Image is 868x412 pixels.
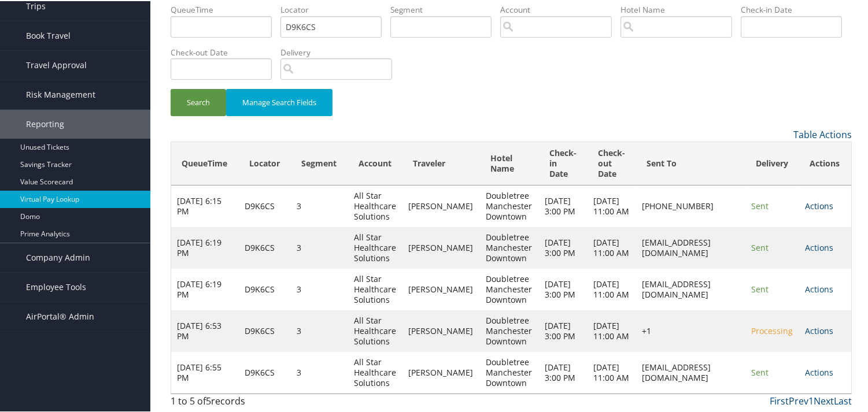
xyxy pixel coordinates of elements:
td: 3 [291,309,348,351]
td: [DATE] 6:15 PM [171,184,239,226]
td: 3 [291,184,348,226]
label: Delivery [280,46,401,57]
th: Check-in Date: activate to sort column ascending [539,141,588,184]
span: Employee Tools [26,272,86,300]
span: AirPortal® Admin [26,301,94,330]
a: Actions [806,366,834,377]
span: Company Admin [26,242,90,271]
a: Last [834,394,852,406]
td: D9K6CS [239,309,291,351]
td: All Star Healthcare Solutions [348,309,402,351]
td: [DATE] 11:00 AM [588,309,636,351]
td: [PERSON_NAME] [402,309,480,351]
span: Sent [751,199,769,210]
td: 3 [291,268,348,309]
td: +1 [636,309,745,351]
td: Doubletree Manchester Downtown [480,226,539,268]
button: Manage Search Fields [226,88,333,115]
a: Table Actions [793,127,852,140]
td: [PHONE_NUMBER] [636,184,745,226]
a: Actions [806,199,834,210]
th: Check-out Date: activate to sort column ascending [588,141,636,184]
label: QueueTime [171,3,280,14]
label: Check-out Date [171,46,280,57]
td: [PERSON_NAME] [402,184,480,226]
label: Locator [280,3,390,14]
a: Actions [806,324,834,335]
a: 1 [808,394,814,406]
td: D9K6CS [239,184,291,226]
td: [PERSON_NAME] [402,351,480,392]
td: All Star Healthcare Solutions [348,268,402,309]
td: [EMAIL_ADDRESS][DOMAIN_NAME] [636,226,745,268]
th: Actions [800,141,851,184]
th: Locator: activate to sort column ascending [239,141,291,184]
label: Account [500,3,620,14]
span: 5 [206,394,211,406]
span: Sent [751,366,769,377]
th: Segment: activate to sort column ascending [291,141,348,184]
td: [DATE] 6:53 PM [171,309,239,351]
td: [EMAIL_ADDRESS][DOMAIN_NAME] [636,268,745,309]
td: D9K6CS [239,268,291,309]
a: Actions [806,283,834,294]
span: Travel Approval [26,50,87,79]
td: [PERSON_NAME] [402,226,480,268]
th: Sent To: activate to sort column ascending [636,141,745,184]
td: [DATE] 11:00 AM [588,268,636,309]
td: All Star Healthcare Solutions [348,351,402,392]
span: Sent [751,283,769,294]
a: Actions [806,241,834,252]
span: Reporting [26,109,64,138]
td: All Star Healthcare Solutions [348,184,402,226]
label: Segment [390,3,500,14]
span: Book Travel [26,20,71,49]
button: Search [171,88,226,115]
span: Processing [751,324,793,335]
td: Doubletree Manchester Downtown [480,351,539,392]
td: [DATE] 11:00 AM [588,184,636,226]
td: [DATE] 3:00 PM [539,351,588,392]
td: Doubletree Manchester Downtown [480,268,539,309]
td: 3 [291,226,348,268]
th: Hotel Name: activate to sort column ascending [480,141,539,184]
th: Account: activate to sort column ascending [348,141,402,184]
a: First [770,394,789,406]
th: Traveler: activate to sort column ascending [402,141,480,184]
th: QueueTime: activate to sort column ascending [171,141,239,184]
td: [PERSON_NAME] [402,268,480,309]
td: D9K6CS [239,351,291,392]
td: [DATE] 3:00 PM [539,268,588,309]
a: Prev [789,394,808,406]
td: [DATE] 6:19 PM [171,226,239,268]
td: D9K6CS [239,226,291,268]
td: Doubletree Manchester Downtown [480,184,539,226]
td: [DATE] 11:00 AM [588,226,636,268]
td: [DATE] 11:00 AM [588,351,636,392]
td: [DATE] 6:19 PM [171,268,239,309]
label: Hotel Name [620,3,741,14]
label: Check-in Date [741,3,851,14]
td: Doubletree Manchester Downtown [480,309,539,351]
td: [DATE] 3:00 PM [539,309,588,351]
td: [EMAIL_ADDRESS][DOMAIN_NAME] [636,351,745,392]
span: Sent [751,241,769,252]
a: Next [814,394,834,406]
span: Risk Management [26,79,95,108]
td: All Star Healthcare Solutions [348,226,402,268]
th: Delivery: activate to sort column ascending [745,141,799,184]
td: 3 [291,351,348,392]
td: [DATE] 3:00 PM [539,226,588,268]
td: [DATE] 3:00 PM [539,184,588,226]
td: [DATE] 6:55 PM [171,351,239,392]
